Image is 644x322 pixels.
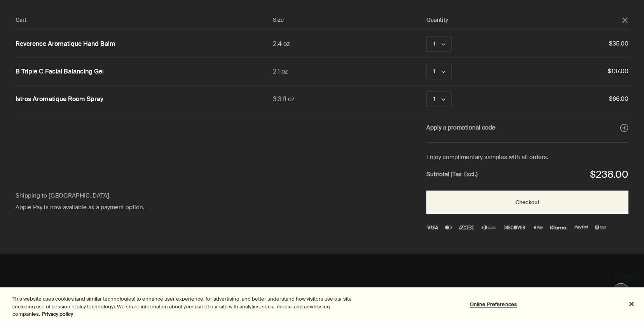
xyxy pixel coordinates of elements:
[621,260,636,275] iframe: Close message from Aesop
[42,311,73,317] a: More information about your privacy, opens in a new tab
[509,260,636,314] div: Aesop says "Our consultants are available now to offer personalised product advice.". Open messag...
[12,295,354,318] div: This website uses cookies (and similar technologies) to enhance user experience, for advertising,...
[469,296,518,312] button: Online Preferences, Opens the preference center dialog
[623,295,640,312] button: Close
